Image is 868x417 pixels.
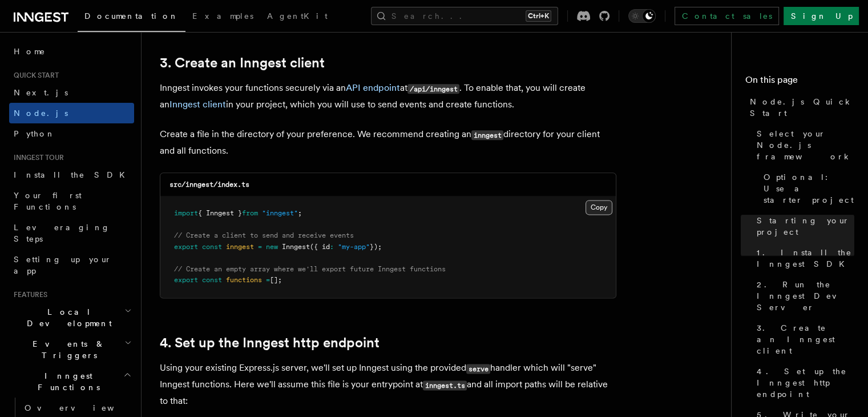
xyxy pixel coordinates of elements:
a: Starting your project [752,210,854,242]
span: Overview [25,403,142,412]
span: Examples [192,11,253,21]
span: = [258,243,262,251]
code: /api/inngest [407,84,459,94]
span: functions [226,276,262,284]
span: 3. Create an Inngest client [757,322,854,356]
span: "inngest" [262,209,298,217]
a: Python [9,123,134,144]
a: Select your Node.js framework [752,123,854,167]
a: API endpoint [346,82,400,93]
span: AgentKit [267,11,328,21]
span: "my-app" [338,243,370,251]
a: Node.js [9,103,134,123]
span: // Create an empty array where we'll export future Inngest functions [174,265,446,273]
span: Node.js [14,109,68,118]
code: inngest.ts [423,380,467,390]
a: Optional: Use a starter project [759,167,854,210]
span: { Inngest } [198,209,242,217]
button: Local Development [9,302,134,334]
a: 3. Create an Inngest client [752,318,854,361]
code: src/inngest/index.ts [169,181,249,189]
span: Setting up your app [14,255,112,275]
a: 4. Set up the Inngest http endpoint [752,361,854,404]
span: ; [298,209,302,217]
span: Install the SDK [14,170,132,179]
button: Events & Triggers [9,334,134,366]
span: Node.js Quick Start [750,96,854,119]
button: Inngest Functions [9,366,134,398]
span: new [266,243,278,251]
button: Search...Ctrl+K [371,7,558,25]
a: Node.js Quick Start [745,91,854,123]
code: serve [466,364,490,374]
span: ({ id [310,243,330,251]
span: Optional: Use a starter project [764,171,854,206]
span: Documentation [84,11,179,21]
span: Inngest [282,243,310,251]
span: Python [14,129,55,138]
span: Local Development [9,306,124,329]
span: Quick start [9,71,59,80]
p: Using your existing Express.js server, we'll set up Inngest using the provided handler which will... [160,360,616,409]
span: : [330,243,334,251]
span: []; [270,276,282,284]
span: Starting your project [757,215,854,238]
a: Examples [185,3,260,31]
span: }); [370,243,382,251]
span: Inngest tour [9,153,64,162]
span: // Create a client to send and receive events [174,231,354,239]
span: export [174,276,198,284]
span: from [242,209,258,217]
span: Home [14,46,46,57]
a: Next.js [9,82,134,103]
h4: On this page [745,73,854,91]
code: inngest [471,130,503,140]
span: Features [9,290,47,299]
kbd: Ctrl+K [526,10,551,22]
a: 1. Install the Inngest SDK [752,242,854,274]
a: Home [9,41,134,62]
a: 4. Set up the Inngest http endpoint [160,335,380,351]
a: AgentKit [260,3,334,31]
button: Toggle dark mode [628,9,656,23]
span: 4. Set up the Inngest http endpoint [757,366,854,400]
span: 2. Run the Inngest Dev Server [757,279,854,313]
span: const [202,243,222,251]
span: Events & Triggers [9,338,124,361]
a: 2. Run the Inngest Dev Server [752,274,854,318]
a: Leveraging Steps [9,217,134,249]
a: Documentation [78,3,185,32]
button: Copy [586,200,612,215]
span: Select your Node.js framework [757,128,854,162]
span: Inngest Functions [9,370,123,393]
span: = [266,276,270,284]
p: Inngest invokes your functions securely via an at . To enable that, you will create an in your pr... [160,80,616,113]
span: Next.js [14,88,68,97]
a: Inngest client [169,99,226,110]
span: import [174,209,198,217]
a: Your first Functions [9,185,134,217]
span: Your first Functions [14,191,82,211]
a: Contact sales [675,7,779,25]
a: 3. Create an Inngest client [160,55,325,71]
span: Leveraging Steps [14,223,110,243]
a: Sign Up [784,7,859,25]
span: 1. Install the Inngest SDK [757,247,854,270]
a: Install the SDK [9,165,134,185]
a: Setting up your app [9,249,134,281]
span: export [174,243,198,251]
p: Create a file in the directory of your preference. We recommend creating an directory for your cl... [160,126,616,159]
span: inngest [226,243,254,251]
span: const [202,276,222,284]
